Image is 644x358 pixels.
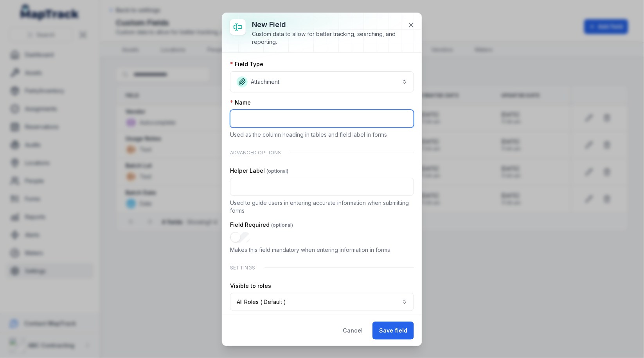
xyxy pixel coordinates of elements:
p: Makes this field mandatory when entering information in forms [230,246,414,254]
input: :rpu:-form-item-label [230,232,250,243]
button: Cancel [336,322,369,340]
button: Attachment [230,71,414,92]
div: Advanced Options [230,145,414,161]
div: Custom data to allow for better tracking, searching, and reporting. [252,30,401,46]
button: Save field [372,322,414,340]
h3: New field [252,19,401,30]
label: Visible to roles [230,282,271,290]
label: Helper Label [230,167,288,175]
label: Field Type [230,60,263,68]
p: Used as the column heading in tables and field label in forms [230,131,414,139]
label: Field Required [230,221,293,229]
button: All Roles ( Default ) [230,293,414,311]
p: Used to guide users in entering accurate information when submitting forms [230,199,414,215]
input: :rpr:-form-item-label [230,110,414,128]
label: Name [230,99,251,107]
div: Settings [230,260,414,276]
input: :rpt:-form-item-label [230,178,414,196]
p: Select which roles can see this field. If no roles are selected, the field will be visible to all... [230,314,414,330]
